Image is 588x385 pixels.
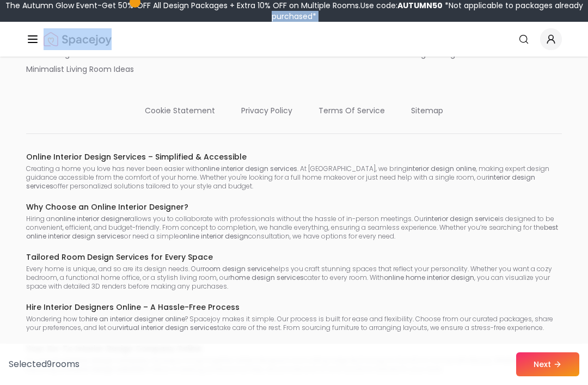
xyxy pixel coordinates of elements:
p: Hiring an allows you to collaborate with professionals without the hassle of in-person meetings. ... [26,215,562,241]
a: privacy policy [241,101,292,116]
strong: online interior design services [199,164,297,173]
h6: Online Interior Design Services – Simplified & Accessible [26,151,562,162]
button: Next [516,352,579,376]
a: cookie statement [145,101,215,116]
p: Selected 9 room s [9,358,79,371]
a: minimalist living room ideas [26,64,187,75]
strong: interior design services [26,173,535,191]
p: Wondering how to ? Spacejoy makes it simple. Our process is built for ease and flexibility. Choos... [26,315,562,332]
strong: online interior designer [55,214,130,223]
p: minimalist living room ideas [26,64,134,75]
h6: Tailored Room Design Services for Every Space [26,252,562,262]
p: terms of service [318,105,385,116]
p: Creating a home you love has never been easier with . At [GEOGRAPHIC_DATA], we bring , making exp... [26,164,562,191]
img: Spacejoy Logo [44,28,112,50]
h6: Your Go-To Interior Design Company Online [26,343,562,354]
p: privacy policy [241,105,292,116]
a: terms of service [318,101,385,116]
strong: interior design online [407,164,476,173]
p: cookie statement [145,105,215,116]
strong: virtual interior design services [119,323,217,332]
p: Every home is unique, and so are its design needs. Our helps you craft stunning spaces that refle... [26,265,562,291]
p: sitemap [411,105,443,116]
strong: best online interior design services [26,223,558,241]
h6: Why Choose an Online Interior Designer? [26,201,562,212]
strong: room design service [203,264,271,273]
nav: Global [26,22,562,57]
a: sitemap [411,101,443,116]
a: Spacejoy [44,28,112,50]
strong: home design services [230,273,304,282]
strong: online home interior design [384,273,474,282]
h6: Hire Interior Designers Online – A Hassle-Free Process [26,302,562,313]
strong: hire an interior designer online [85,314,185,323]
strong: interior design service [426,214,498,223]
strong: online interior design [179,231,248,241]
